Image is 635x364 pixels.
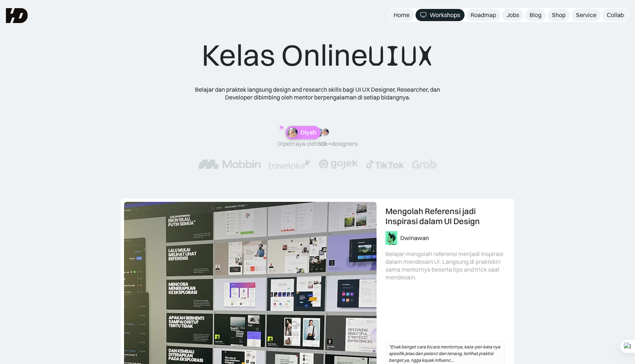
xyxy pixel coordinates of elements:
a: Roadmap [466,9,501,21]
div: Roadmap [470,11,496,19]
div: Kelas Online [202,37,433,74]
div: Home [394,11,410,19]
div: Shop [552,11,566,19]
a: Shop [547,9,570,21]
div: Service [576,11,596,19]
span: 50k+ [318,140,331,147]
a: Collab [602,9,628,21]
div: Belajar dan praktek langsung design and research skills bagi UI UX Designer, Researcher, dan Deve... [184,86,451,101]
div: Workshops [430,11,460,19]
div: Blog [530,11,541,19]
a: Blog [525,9,546,21]
span: UIUX [368,38,433,74]
a: Workshops [416,9,465,21]
p: Diyah [300,129,316,136]
a: Jobs [502,9,524,21]
a: Service [571,9,601,21]
div: Jobs [507,11,519,19]
div: Collab [607,11,624,19]
a: Home [389,9,414,21]
div: Dipercaya oleh designers [278,140,358,148]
